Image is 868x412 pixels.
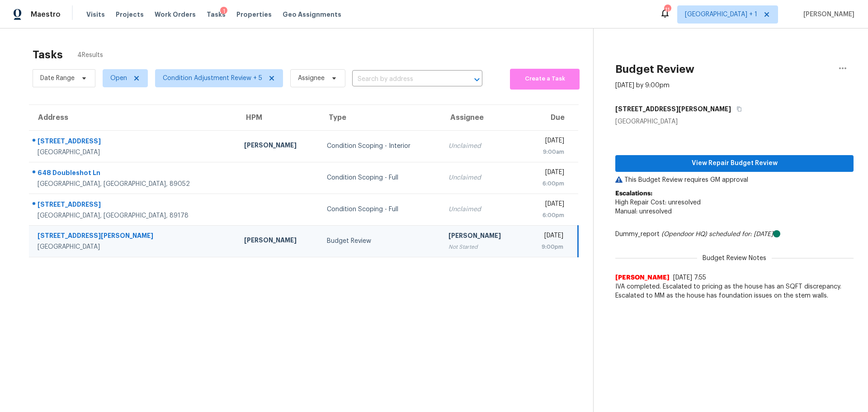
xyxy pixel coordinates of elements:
button: Open [471,73,483,86]
span: Visits [86,10,105,19]
span: Work Orders [155,10,196,19]
div: [GEOGRAPHIC_DATA], [GEOGRAPHIC_DATA], 89052 [38,180,230,189]
div: Unclaimed [448,205,517,214]
span: Properties [236,10,272,19]
div: [PERSON_NAME] [448,231,517,242]
span: Open [110,74,127,83]
h2: Budget Review [615,65,694,74]
button: Create a Task [510,69,580,90]
i: scheduled for: [DATE] [709,231,773,237]
div: [DATE] [531,231,563,242]
div: Unclaimed [448,173,517,182]
p: This Budget Review requires GM approval [615,175,854,185]
div: [PERSON_NAME] [244,141,312,152]
div: 648 Doubleshot Ln [38,168,230,180]
div: Condition Scoping - Full [327,205,434,214]
span: [GEOGRAPHIC_DATA] + 1 [685,10,757,19]
div: 11 [664,5,670,14]
th: Assignee [441,105,524,130]
h2: Tasks [33,50,63,59]
span: 4 Results [77,51,103,60]
th: HPM [237,105,320,130]
th: Type [320,105,441,130]
div: [STREET_ADDRESS] [38,137,230,148]
div: [DATE] [531,168,564,179]
button: Copy Address [731,101,743,117]
span: High Repair Cost: unresolved [615,199,701,206]
span: Geo Assignments [283,10,341,19]
div: [DATE] [531,199,564,211]
div: Budget Review [327,237,434,246]
span: Condition Adjustment Review + 5 [163,74,262,83]
div: Not Started [448,242,517,251]
span: [PERSON_NAME] [615,273,670,282]
div: [GEOGRAPHIC_DATA] [615,117,854,126]
div: [GEOGRAPHIC_DATA] [38,148,230,157]
span: Projects [116,10,144,19]
div: [PERSON_NAME] [244,236,312,247]
div: 1 [220,7,227,16]
button: View Repair Budget Review [615,155,854,172]
div: Dummy_report [615,230,854,239]
span: Assignee [298,74,325,83]
span: IVA completed. Escalated to pricing as the house has an SQFT discrepancy. Escalated to MM as the ... [615,282,854,300]
div: 9:00pm [531,242,563,251]
input: Search by address [352,72,457,86]
div: Unclaimed [448,142,517,151]
div: [GEOGRAPHIC_DATA] [38,242,230,251]
i: (Opendoor HQ) [661,231,707,237]
div: Condition Scoping - Full [327,173,434,182]
span: Tasks [207,11,226,18]
h5: [STREET_ADDRESS][PERSON_NAME] [615,104,731,114]
span: Create a Task [514,74,575,84]
div: Condition Scoping - Interior [327,142,434,151]
div: [DATE] [531,136,564,147]
span: [PERSON_NAME] [800,10,854,19]
span: Budget Review Notes [697,254,772,263]
div: [DATE] by 9:00pm [615,81,670,90]
div: 6:00pm [531,179,564,188]
span: Date Range [40,74,75,83]
div: [STREET_ADDRESS] [38,200,230,211]
div: 9:00am [531,147,564,156]
div: [STREET_ADDRESS][PERSON_NAME] [38,231,230,242]
div: [GEOGRAPHIC_DATA], [GEOGRAPHIC_DATA], 89178 [38,211,230,220]
span: [DATE] 7:55 [673,275,706,281]
th: Address [29,105,237,130]
span: Maestro [31,10,61,19]
div: 6:00pm [531,211,564,220]
span: Manual: unresolved [615,208,672,215]
span: View Repair Budget Review [623,158,846,169]
th: Due [524,105,578,130]
b: Escalations: [615,190,652,197]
